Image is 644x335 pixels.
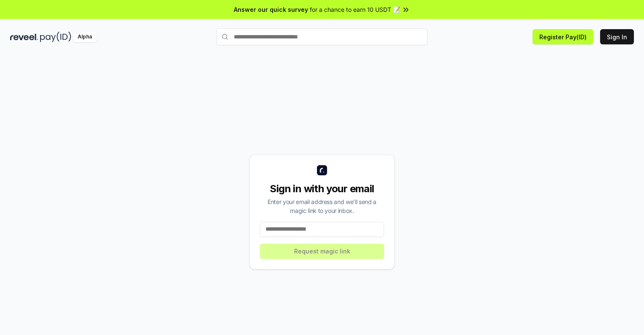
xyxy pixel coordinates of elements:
img: reveel_dark [10,32,38,42]
img: logo_small [317,165,327,175]
span: Answer our quick survey [234,5,308,14]
img: pay_id [40,32,71,42]
span: for a chance to earn 10 USDT 📝 [310,5,400,14]
div: Enter your email address and we’ll send a magic link to your inbox. [260,197,384,215]
button: Register Pay(ID) [533,29,593,44]
div: Alpha [73,32,97,42]
button: Sign In [600,29,634,44]
div: Sign in with your email [260,182,384,196]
